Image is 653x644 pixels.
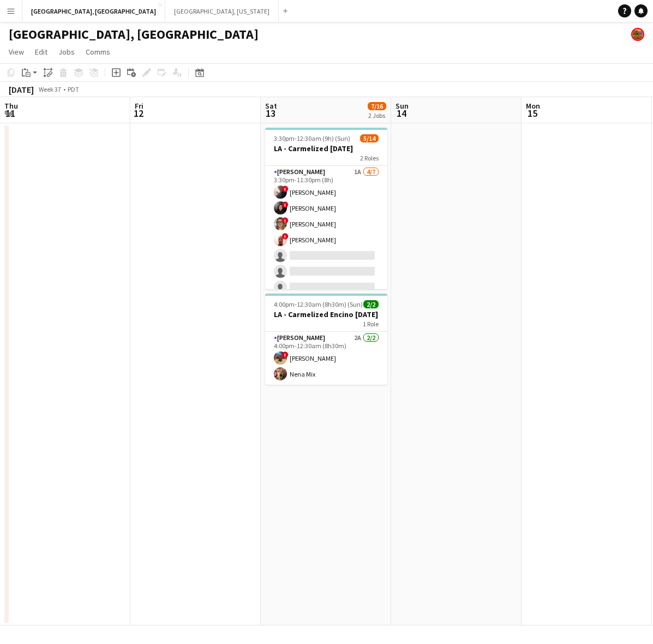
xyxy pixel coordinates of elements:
span: 15 [524,107,540,120]
span: ! [282,233,289,240]
span: Week 37 [36,85,63,93]
span: Jobs [58,47,75,57]
span: 12 [133,107,143,120]
button: [GEOGRAPHIC_DATA], [GEOGRAPHIC_DATA] [22,1,165,22]
span: 4:00pm-12:30am (8h30m) (Sun) [274,300,363,308]
span: Sun [396,101,409,111]
app-job-card: 3:30pm-12:30am (9h) (Sun)5/14LA - Carmelized [DATE]2 Roles[PERSON_NAME]1A4/73:30pm-11:30pm (8h)![... [265,128,387,289]
span: 2 Roles [360,154,379,162]
span: 14 [394,107,409,120]
span: Mon [526,101,540,111]
span: 3:30pm-12:30am (9h) (Sun) [274,134,350,142]
span: 11 [3,107,18,120]
span: Edit [35,47,47,57]
span: Fri [135,101,143,111]
div: 2 Jobs [368,111,386,120]
app-job-card: 4:00pm-12:30am (8h30m) (Sun)2/2LA - Carmelized Encino [DATE]1 Role[PERSON_NAME]2A2/24:00pm-12:30a... [265,294,387,385]
h3: LA - Carmelized [DATE] [265,144,387,153]
span: 2/2 [363,300,379,308]
span: ! [282,186,289,192]
h3: LA - Carmelized Encino [DATE] [265,309,387,319]
span: Thu [4,101,18,111]
div: PDT [68,85,79,93]
h1: [GEOGRAPHIC_DATA], [GEOGRAPHIC_DATA] [9,26,259,43]
span: 7/16 [368,102,386,110]
span: View [9,47,24,57]
div: [DATE] [9,84,34,95]
span: ! [282,201,289,208]
span: Sat [265,101,277,111]
a: Comms [81,45,115,59]
span: Comms [86,47,110,57]
app-user-avatar: Rollin Hero [631,28,644,41]
span: 13 [263,107,277,120]
a: View [4,45,28,59]
button: [GEOGRAPHIC_DATA], [US_STATE] [165,1,279,22]
app-card-role: [PERSON_NAME]1A4/73:30pm-11:30pm (8h)![PERSON_NAME]![PERSON_NAME]![PERSON_NAME]![PERSON_NAME] [265,166,387,298]
span: ! [282,351,289,358]
a: Jobs [54,45,79,59]
span: 1 Role [363,320,379,328]
a: Edit [31,45,52,59]
span: 5/14 [360,134,379,142]
span: ! [282,217,289,224]
app-card-role: [PERSON_NAME]2A2/24:00pm-12:30am (8h30m)![PERSON_NAME]Nena Mix [265,332,387,385]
